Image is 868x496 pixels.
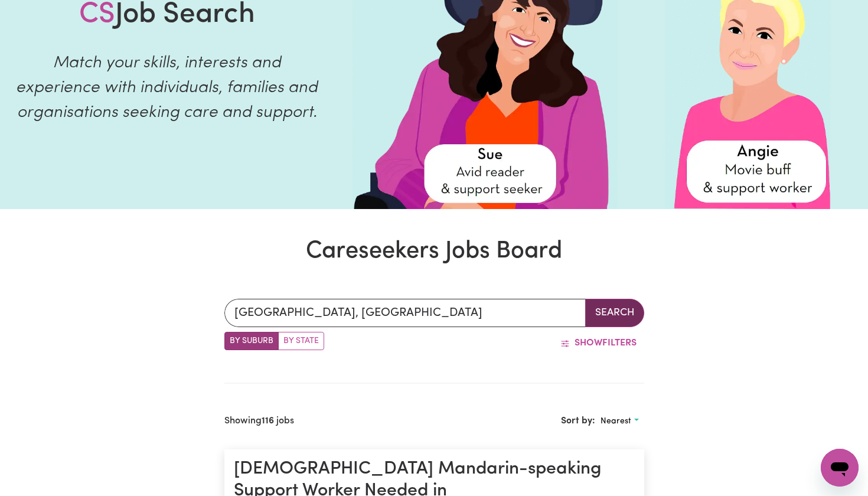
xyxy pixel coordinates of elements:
[821,449,859,487] iframe: Button to launch messaging window
[262,416,274,426] b: 116
[14,51,319,125] p: Match your skills, interests and experience with individuals, families and organisations seeking ...
[585,299,644,327] button: Search
[561,417,595,426] span: Sort by:
[575,338,602,348] span: Show
[224,332,279,350] label: Search by suburb/post code
[224,299,586,327] input: Enter a suburb or postcode
[224,416,294,427] h2: Showing jobs
[553,332,644,354] button: ShowFilters
[595,412,644,430] button: Sort search results
[278,332,324,350] label: Search by state
[601,417,631,426] span: Nearest
[79,1,115,29] span: CS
